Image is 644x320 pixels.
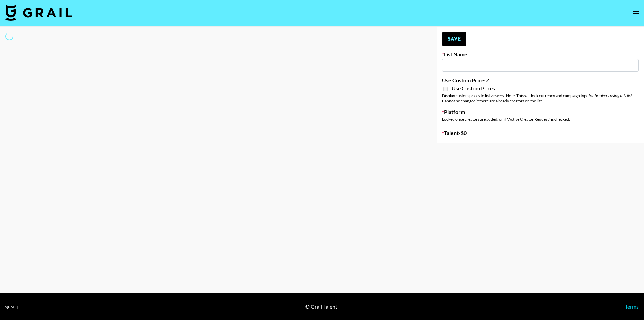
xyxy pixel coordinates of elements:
[442,77,639,84] label: Use Custom Prices?
[442,109,639,115] label: Platform
[442,117,639,122] div: Locked once creators are added, or if "Active Creator Request" is checked.
[452,85,495,92] span: Use Custom Prices
[625,303,639,310] a: Terms
[442,32,466,46] button: Save
[442,130,639,136] label: Talent - $ 0
[442,93,639,103] div: Display custom prices to list viewers. Note: This will lock currency and campaign type . Cannot b...
[5,305,18,309] div: v [DATE]
[629,7,643,20] button: open drawer
[588,93,632,98] em: for bookers using this list
[442,51,639,58] label: List Name
[5,5,72,21] img: Grail Talent
[305,303,337,310] div: © Grail Talent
